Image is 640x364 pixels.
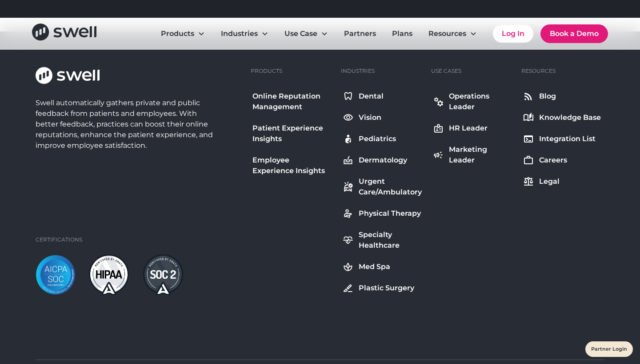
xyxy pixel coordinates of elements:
a: Med Spa [341,260,424,274]
div: Employee Experience Insights [252,155,332,176]
a: Book a Demo [540,24,608,43]
a: Plans [385,25,420,43]
a: Blog [521,89,603,103]
a: Dermatology [341,153,424,167]
a: Careers [521,153,603,167]
img: soc2-dark.png [143,254,183,295]
div: Industries [221,28,258,39]
div: Vision [359,112,381,123]
a: Online Reputation Management [251,89,334,114]
a: Vision [341,111,424,125]
div: Resources [428,28,466,39]
a: Physical Therapy [341,206,424,221]
a: Plastic Surgery [341,281,424,295]
a: Pediatrics [341,132,424,146]
div: Plastic Surgery [359,283,414,293]
div: Specialty Healthcare [359,229,422,251]
img: hipaa-light.png [89,254,129,295]
a: Integration List [521,132,603,146]
div: Products [251,67,282,75]
div: Knowledge Base [539,112,601,123]
a: Urgent Care/Ambulatory [341,174,424,199]
div: Swell automatically gathers private and public feedback from patients and employees. With better ... [36,98,217,151]
div: Operations Leader [449,91,512,112]
a: home [32,24,96,44]
a: Specialty Healthcare [341,228,424,253]
a: Legal [521,174,603,189]
div: Resources [521,67,556,75]
div: Industries [341,67,375,75]
div: Integration List [539,134,596,144]
div: Careers [539,155,567,166]
div: Products [154,25,212,43]
div: HR Leader [449,123,488,134]
a: Operations Leader [431,89,514,114]
a: Employee Experience Insights [251,153,334,178]
div: Products [161,28,194,39]
div: Marketing Leader [449,144,512,166]
div: Patient Experience Insights [252,123,332,144]
div: Pediatrics [359,134,396,144]
div: Legal [539,176,560,187]
div: Physical Therapy [359,208,421,219]
a: Log In [493,25,533,43]
a: Partners [337,25,383,43]
a: HR Leader [431,121,514,135]
div: Blog [539,91,556,102]
a: Knowledge Base [521,111,603,125]
div: Dental [359,91,384,102]
div: Use Case [277,25,335,43]
div: Resources [421,25,484,43]
div: Certifications [36,236,82,244]
a: Dental [341,89,424,103]
div: Use Cases [431,67,461,75]
div: Med Spa [359,261,390,272]
a: Marketing Leader [431,142,514,167]
div: Industries [214,25,276,43]
a: Patient Experience Insights [251,121,334,146]
div: Dermatology [359,155,407,166]
div: Urgent Care/Ambulatory [359,176,422,198]
div: Online Reputation Management [252,91,332,112]
a: Partner Login [591,344,627,355]
div: Use Case [284,28,317,39]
